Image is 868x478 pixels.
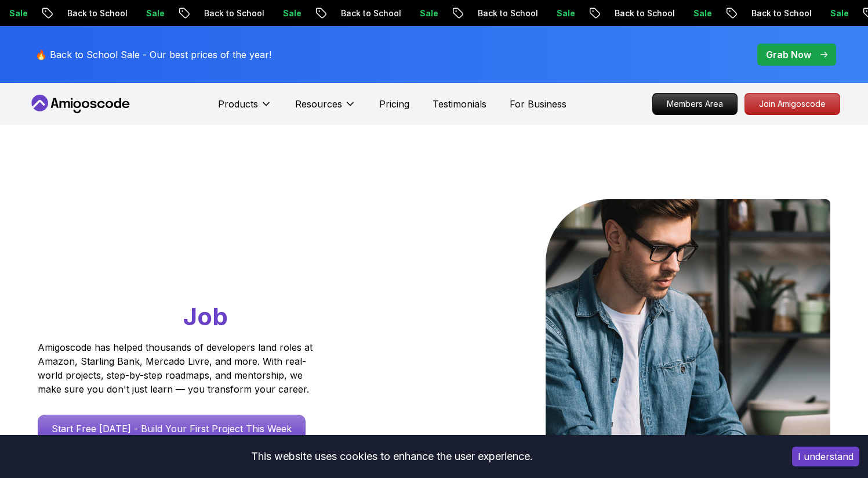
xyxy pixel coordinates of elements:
p: Back to School [605,8,684,19]
p: Back to School [332,8,411,19]
p: Sale [274,8,311,19]
p: Members Area [653,94,737,114]
p: Amigoscode has helped thousands of developers land roles at Amazon, Starling Bank, Mercado Livre,... [38,340,316,396]
a: Start Free [DATE] - Build Your First Project This Week [38,415,306,443]
a: Testimonials [433,97,486,111]
p: Sale [137,8,174,19]
p: Join Amigoscode [745,94,840,114]
p: Sale [411,8,448,19]
p: Sale [547,8,584,19]
p: 🔥 Back to School Sale - Our best prices of the year! [35,48,271,62]
a: For Business [510,97,566,111]
a: Join Amigoscode [744,93,840,115]
p: Back to School [58,8,137,19]
div: This website uses cookies to enhance the user experience. [9,444,775,469]
p: Back to School [742,8,821,19]
button: Resources [295,97,356,120]
p: Back to School [468,8,547,19]
a: Members Area [652,93,738,115]
a: Pricing [379,97,409,111]
button: Accept cookies [792,447,859,466]
p: Resources [295,97,342,111]
p: Products [218,97,258,111]
h1: Go From Learning to Hired: Master Java, Spring Boot & Cloud Skills That Get You the [38,199,357,333]
p: Sale [684,8,721,19]
span: Job [183,301,228,331]
p: Sale [821,8,858,19]
p: Grab Now [766,48,811,62]
p: Back to School [195,8,274,19]
button: Products [218,97,272,120]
